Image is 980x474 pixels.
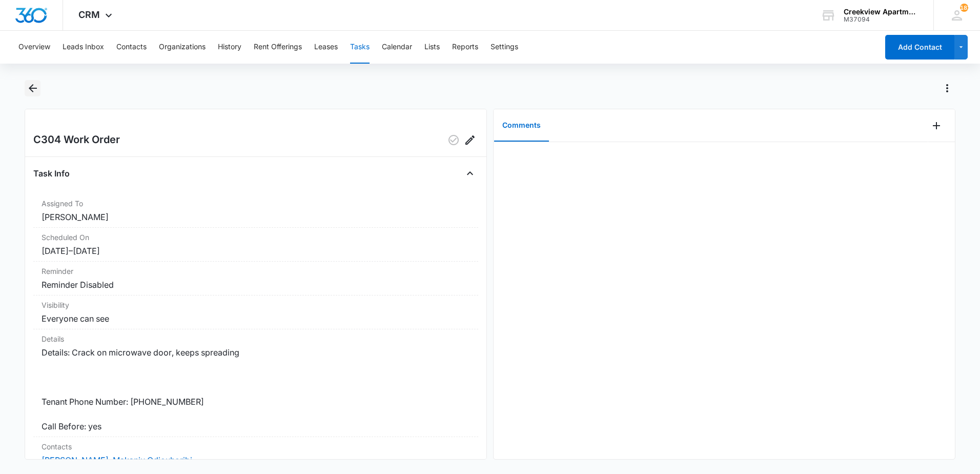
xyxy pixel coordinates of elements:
button: Add Contact [885,35,954,60]
dd: Everyone can see [42,312,470,325]
button: Calendar [382,31,412,64]
dd: [DATE] – [DATE] [42,245,470,257]
div: DetailsDetails: Crack on microwave door, keeps spreading Tenant Phone Number: [PHONE_NUMBER] Call... [33,329,478,437]
dt: Contacts [42,441,470,452]
h2: C304 Work Order [33,132,120,148]
dt: Details [42,333,470,344]
dd: [PERSON_NAME] [42,211,470,223]
button: Add Comment [928,117,945,134]
dt: Scheduled On [42,232,470,243]
dt: Assigned To [42,198,470,209]
button: Edit [462,132,478,148]
button: Tasks [350,31,370,64]
dd: Reminder Disabled [42,279,470,291]
button: Actions [939,80,955,96]
button: Close [462,165,478,182]
button: Overview [18,31,50,64]
span: CRM [78,9,100,20]
button: Settings [491,31,518,64]
button: Rent Offerings [254,31,302,64]
button: Lists [424,31,440,64]
button: Comments [494,110,549,142]
button: History [218,31,241,64]
div: Assigned To[PERSON_NAME] [33,194,478,228]
button: Leases [314,31,338,64]
div: VisibilityEveryone can see [33,295,478,329]
div: Scheduled On[DATE]–[DATE] [33,228,478,262]
dt: Visibility [42,300,470,310]
button: Contacts [116,31,147,64]
div: account id [844,16,918,23]
h4: Task Info [33,167,70,180]
button: Organizations [159,31,206,64]
dt: Reminder [42,266,470,276]
div: account name [844,8,918,16]
span: 182 [960,4,968,12]
button: Reports [452,31,478,64]
button: Back [25,80,40,96]
div: notifications count [960,4,968,12]
button: Leads Inbox [63,31,104,64]
div: ReminderReminder Disabled [33,262,478,295]
dd: Details: Crack on microwave door, keeps spreading Tenant Phone Number: [PHONE_NUMBER] Call Before... [42,346,470,432]
a: [PERSON_NAME], Makanju Odjouhoribi [42,455,192,465]
div: Contacts[PERSON_NAME], Makanju Odjouhoribi [33,437,478,471]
